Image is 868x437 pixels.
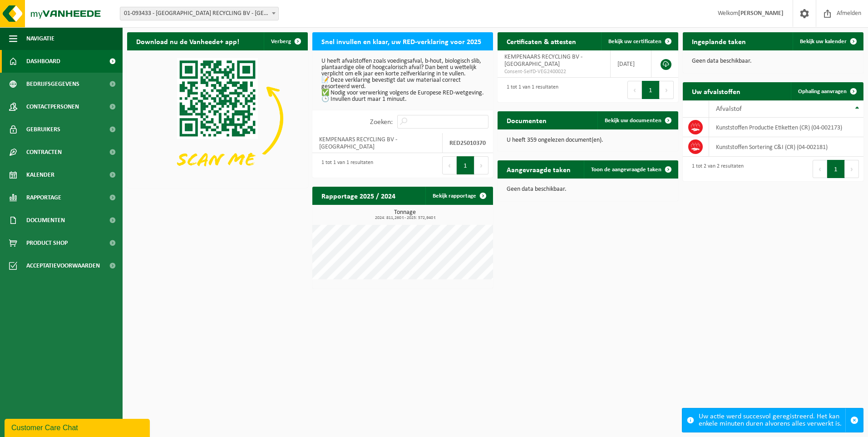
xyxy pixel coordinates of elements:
[793,32,863,50] a: Bekijk uw kalender
[317,216,493,220] span: 2024: 811,260 t - 2025: 572,940 t
[791,82,863,100] a: Ophaling aanvragen
[442,156,457,174] button: Previous
[26,50,60,73] span: Dashboard
[716,105,742,113] span: Afvalstof
[601,32,677,50] a: Bekijk uw certificaten
[312,32,490,50] h2: Snel invullen en klaar, uw RED-verklaring voor 2025
[498,111,556,129] h2: Documenten
[317,209,493,220] h3: Tonnage
[370,119,393,126] label: Zoeken:
[498,32,585,50] h2: Certificaten & attesten
[687,159,744,179] div: 1 tot 2 van 2 resultaten
[312,133,443,153] td: KEMPENAARS RECYCLING BV - [GEOGRAPHIC_DATA]
[507,186,669,193] p: Geen data beschikbaar.
[425,187,492,205] a: Bekijk rapportage
[26,73,79,95] span: Bedrijfsgegevens
[26,209,65,232] span: Documenten
[627,81,642,99] button: Previous
[26,27,54,50] span: Navigatie
[127,32,248,50] h2: Download nu de Vanheede+ app!
[449,140,486,147] strong: RED25010370
[584,160,677,179] a: Toon de aangevraagde taken
[504,68,603,75] span: Consent-SelfD-VEG2400022
[507,137,669,144] p: U heeft 359 ongelezen document(en).
[271,39,291,45] span: Verberg
[798,89,847,94] span: Ophaling aanvragen
[591,167,661,173] span: Toon de aangevraagde taken
[26,118,60,141] span: Gebruikers
[800,39,847,45] span: Bekijk uw kalender
[457,156,474,174] button: 1
[709,118,863,137] td: Kunststoffen Productie Etiketten (CR) (04-002173)
[845,160,859,178] button: Next
[504,54,582,68] span: KEMPENAARS RECYCLING BV - [GEOGRAPHIC_DATA]
[474,156,488,174] button: Next
[26,164,54,186] span: Kalender
[5,417,152,437] iframe: chat widget
[120,7,279,20] span: 01-093433 - KEMPENAARS RECYCLING BV - ROOSENDAAL
[317,155,373,175] div: 1 tot 1 van 1 resultaten
[498,160,580,178] h2: Aangevraagde taken
[597,111,677,129] a: Bekijk uw documenten
[660,81,674,99] button: Next
[502,80,558,100] div: 1 tot 1 van 1 resultaten
[738,10,784,17] strong: [PERSON_NAME]
[26,232,68,254] span: Product Shop
[683,32,755,50] h2: Ingeplande taken
[26,95,79,118] span: Contactpersonen
[699,408,845,432] div: Uw actie werd succesvol geregistreerd. Het kan enkele minuten duren alvorens alles verwerkt is.
[264,32,307,50] button: Verberg
[642,81,660,99] button: 1
[605,118,661,124] span: Bekijk uw documenten
[26,254,100,277] span: Acceptatievoorwaarden
[608,39,661,45] span: Bekijk uw certificaten
[611,50,651,78] td: [DATE]
[709,137,863,157] td: Kunststoffen Sortering C&I (CR) (04-002181)
[813,160,827,178] button: Previous
[321,58,484,103] p: U heeft afvalstoffen zoals voedingsafval, b-hout, biologisch slib, plantaardige olie of hoogcalor...
[312,187,404,204] h2: Rapportage 2025 / 2024
[683,82,750,100] h2: Uw afvalstoffen
[120,7,278,20] span: 01-093433 - KEMPENAARS RECYCLING BV - ROOSENDAAL
[127,50,308,186] img: Download de VHEPlus App
[26,141,62,164] span: Contracten
[26,186,61,209] span: Rapportage
[692,58,854,65] p: Geen data beschikbaar.
[827,160,845,178] button: 1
